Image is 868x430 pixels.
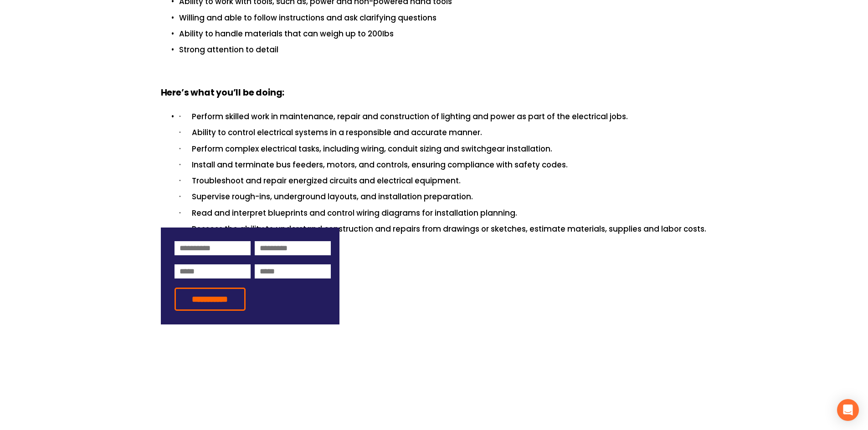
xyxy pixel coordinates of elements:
p: · Perform complex electrical tasks, including wiring, conduit sizing and switchgear installation. [179,143,708,155]
div: Open Intercom Messenger [837,399,859,421]
strong: Here’s what you’ll be doing: [161,86,285,101]
p: · Perform skilled work in maintenance, repair and construction of lighting and power as part of t... [179,111,708,123]
p: · Install and terminate bus feeders, motors, and controls, ensuring compliance with safety codes. [179,159,708,171]
p: Strong attention to detail [179,44,708,56]
p: · Ability to control electrical systems in a responsible and accurate manner. [179,126,708,139]
p: Willing and able to follow instructions and ask clarifying questions [179,12,708,24]
p: · Supervise rough-ins, underground layouts, and installation preparation. [179,191,708,203]
p: · Read and interpret blueprints and control wiring diagrams for installation planning. [179,207,708,219]
p: · Possess the ability to understand construction and repairs from drawings or sketches, estimate ... [179,223,708,235]
p: Ability to handle materials that can weigh up to 200Ibs [179,28,708,40]
p: · Troubleshoot and repair energized circuits and electrical equipment. [179,175,708,187]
